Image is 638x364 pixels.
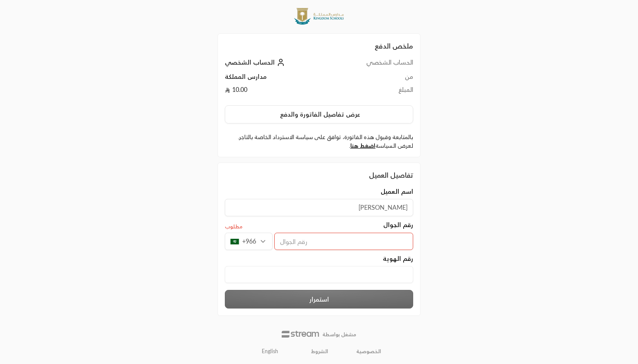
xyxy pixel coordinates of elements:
img: Company Logo [293,6,345,26]
div: مطلوب [225,221,243,230]
span: اسم العميل [381,187,413,196]
div: تفاصيل العميل [225,170,413,180]
h2: ملخص الدفع [225,41,413,51]
td: مدارس المملكة [225,72,332,85]
input: رقم الجوال [274,233,413,250]
a: الخصوصية [356,348,381,355]
a: English [257,344,283,358]
a: اضغط هنا [350,142,375,149]
p: مشغل بواسطة [322,331,356,338]
td: الحساب الشخصي [332,58,413,72]
td: المبلغ [332,85,413,98]
label: بالمتابعة وقبول هذه الفاتورة، توافق على سياسة الاسترداد الخاصة بالتاجر. لعرض السياسة . [225,133,413,150]
td: من [332,72,413,85]
div: +966 [225,233,273,250]
span: رقم الهوية [383,254,413,263]
td: 10.00 [225,85,332,98]
a: الحساب الشخصي [225,58,287,66]
input: اسم العميل [225,199,413,216]
button: عرض تفاصيل الفاتورة والدفع [225,105,413,123]
span: الحساب الشخصي [225,58,275,66]
a: الشروط [311,348,328,355]
span: رقم الجوال [383,221,413,230]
